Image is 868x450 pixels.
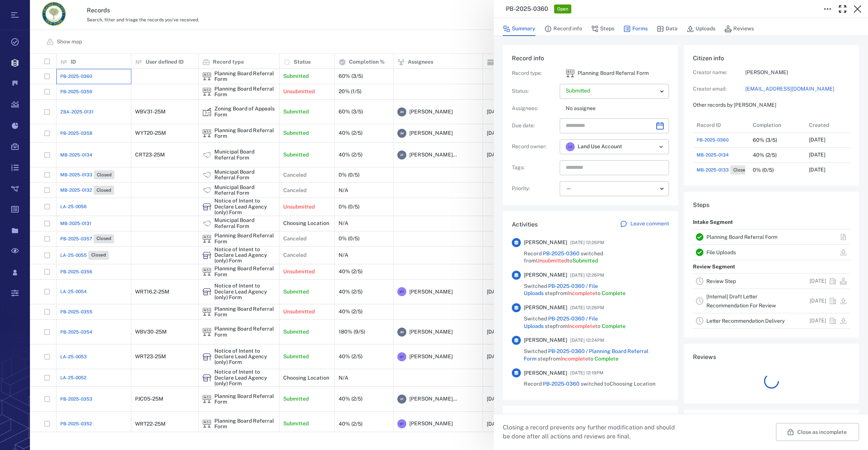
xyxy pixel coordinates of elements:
h6: Record info [512,54,669,63]
h6: Citizen info [693,54,850,63]
span: Land Use Account [578,143,622,150]
div: 0% (0/5) [753,167,774,173]
span: [DATE] 12:19PM [570,368,603,377]
button: Toggle Fullscreen [835,1,850,16]
div: — [566,184,657,193]
span: Record switched from to [524,250,669,265]
button: Close [850,1,865,16]
div: Citizen infoCreator name:[PERSON_NAME]Creator email:[EMAIL_ADDRESS][DOMAIN_NAME]Other records by ... [684,45,859,192]
p: Creator name: [693,69,745,76]
p: Due date : [512,122,557,130]
p: [DATE] [810,317,826,325]
span: Incomplete [568,290,595,296]
span: [DATE] 12:26PM [570,303,604,312]
span: Closed [732,167,749,173]
span: Switched step from to [524,348,669,362]
a: [Internal] Draft Letter Recommendation For Review [706,294,776,308]
span: [PERSON_NAME] [524,337,567,344]
span: Incomplete [560,356,588,362]
span: MB-2025-0133 [697,167,729,173]
div: 40% (2/5) [753,152,777,158]
span: [DATE] 12:24PM [570,336,604,345]
span: Choosing Location [609,381,655,387]
a: MB-2025-0134 [697,152,729,158]
a: Letter Recommendation Delivery [706,318,785,324]
button: Close as incomplete [776,423,859,441]
p: No assignee [566,105,669,112]
p: [PERSON_NAME] [745,69,850,76]
p: Planning Board Referral Form [578,70,649,77]
p: Other records by [PERSON_NAME] [693,101,850,109]
p: Review Segment [693,260,735,274]
p: Priority : [512,185,557,192]
span: Unsubmitted [536,258,567,264]
span: Complete [602,323,626,329]
button: Open [656,142,666,152]
button: Record info [544,22,582,36]
h6: Steps [693,201,850,210]
div: 60% (3/5) [753,137,777,143]
button: Reviews [724,22,754,36]
div: Created [809,115,829,136]
div: Created [805,118,861,133]
a: File Uploads [706,249,736,255]
span: [PERSON_NAME] [524,370,567,377]
span: [PERSON_NAME] [524,304,567,311]
p: Tags : [512,164,557,171]
div: L A [566,142,575,151]
span: Help [17,5,32,12]
div: Completion [753,115,781,136]
button: Choose date [652,118,667,133]
p: [DATE] [809,151,825,159]
a: Planning Board Referral Form [706,234,777,240]
span: [PERSON_NAME] [524,239,567,246]
button: Steps [591,22,614,36]
div: Record ID [697,115,721,136]
p: [DATE] [810,277,826,285]
div: ActivitiesLeave comment[PERSON_NAME][DATE] 12:26PMRecord PB-2025-0360 switched fromUnsubmittedtoS... [503,211,678,406]
p: Closing a record prevents any further modification and should be done after all actions and revie... [503,423,681,441]
p: [DATE] [809,166,825,174]
h6: Reviews [693,353,850,362]
p: Creator email: [693,85,745,93]
h3: PB-2025-0360 [506,4,548,13]
p: Status : [512,88,557,95]
button: Summary [503,22,535,36]
div: Record ID [693,118,749,133]
p: Submitted [566,87,657,95]
a: PB-2025-0360 / File Uploads [524,283,598,297]
a: PB-2025-0360 [543,250,580,256]
a: [EMAIL_ADDRESS][DOMAIN_NAME] [745,85,850,93]
span: Complete [602,290,626,296]
h6: Activities [512,220,538,229]
p: [DATE] [810,297,826,305]
a: Review Step [706,278,736,284]
p: Intake Segment [693,216,733,229]
p: Record owner : [512,143,557,150]
div: Record infoRecord type:icon Planning Board Referral FormPlanning Board Referral FormStatus:Assign... [503,45,678,211]
button: Data [657,22,678,36]
span: Record switched to [524,380,655,388]
div: Completion [749,118,805,133]
span: [DATE] 12:26PM [570,271,604,280]
a: PB-2025-0360 [543,381,580,387]
span: Open [556,6,570,12]
span: Incomplete [568,323,595,329]
span: Submitted [572,258,598,264]
a: PB-2025-0360 [697,137,728,143]
button: Uploads [687,22,715,36]
p: Leave comment [630,220,669,228]
span: Complete [595,356,618,362]
div: Reviews [684,344,859,410]
span: [DATE] 12:26PM [570,238,604,247]
a: PB-2025-0360 / File Uploads [524,316,598,329]
p: Assignees : [512,105,557,112]
button: Forms [623,22,648,36]
a: PB-2025-0360 / Planning Board Referral Form [524,348,648,362]
p: Record type : [512,70,557,77]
